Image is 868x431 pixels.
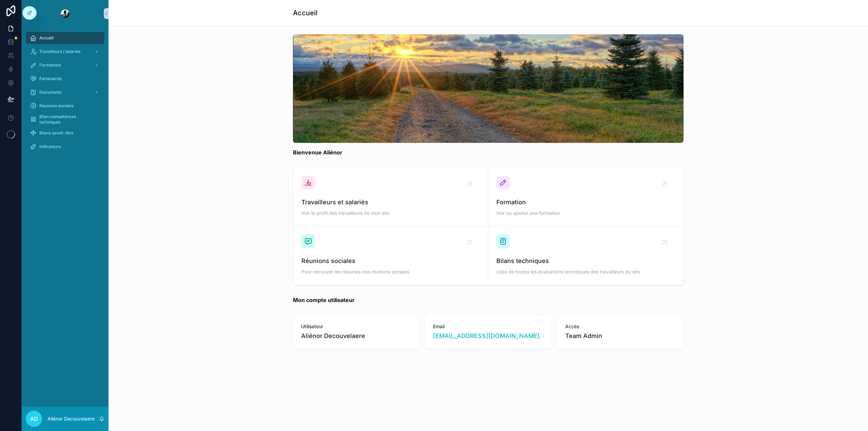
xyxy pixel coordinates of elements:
[488,226,683,285] a: Bilans techniquesListe de toutes les évaluations techniques des travailleurs du site
[26,32,104,44] a: Accueil
[30,415,38,423] span: AD
[565,331,602,341] span: Team Admin
[301,210,480,217] span: Voir le profil des travailleurs de mon site
[488,168,683,226] a: FormationVoir ou ajouter une formation
[22,27,108,162] div: scrollable content
[26,140,104,153] a: Indicateurs
[39,62,61,68] span: Formations
[60,8,71,19] img: App logo
[26,86,104,98] a: Documents
[496,256,675,266] span: Bilans techniques
[39,49,80,54] span: Travailleurs / salariés
[565,323,675,330] span: Accès
[301,256,480,266] span: Réunions sociales
[39,35,54,41] span: Accueil
[39,130,74,136] span: Bilans savoir-être
[293,168,488,226] a: Travailleurs et salariésVoir le profil des travailleurs de mon site
[496,210,675,217] span: Voir ou ajouter une formation
[496,198,675,207] span: Formation
[26,73,104,85] a: Partenaires
[26,45,104,58] a: Travailleurs / salariés
[47,415,95,422] p: Aliénor Decouvelaere
[301,331,365,341] span: Aliénor Decouvelaere
[496,268,675,275] span: Liste de toutes les évaluations techniques des travailleurs du site
[293,8,317,18] h1: Accueil
[301,323,411,330] span: Utilisateur
[293,226,488,285] a: Réunions socialesPour retrouver les résumés des réunions sociales
[26,100,104,112] a: Réunions sociales
[293,148,342,156] strong: Bienvenue Aliénor
[39,76,62,81] span: Partenaires
[26,113,104,126] a: Bilan compétences techniques
[433,323,543,330] span: Email
[26,127,104,139] a: Bilans savoir-être
[301,198,480,207] span: Travailleurs et salariés
[39,90,61,95] span: Documents
[39,103,74,109] span: Réunions sociales
[39,144,61,149] span: Indicateurs
[301,268,480,275] span: Pour retrouver les résumés des réunions sociales
[26,59,104,71] a: Formations
[293,296,355,304] strong: Mon compte utilisateur
[39,114,98,125] span: Bilan compétences techniques
[433,331,540,341] a: [EMAIL_ADDRESS][DOMAIN_NAME]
